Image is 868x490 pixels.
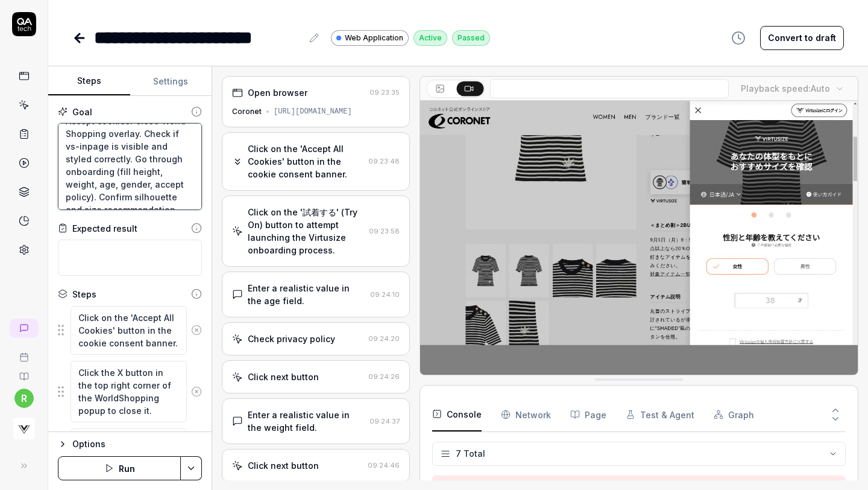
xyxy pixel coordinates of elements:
[370,88,400,97] time: 09:23:35
[72,222,137,235] div: Expected result
[58,305,202,355] div: Suggestions
[14,389,34,408] button: r
[368,157,400,165] time: 09:23:48
[345,33,403,43] span: Web Application
[368,334,400,343] time: 09:24:20
[13,418,35,439] img: Virtusize Logo
[452,30,490,46] div: Passed
[48,67,130,96] button: Steps
[248,142,363,180] div: Click on the 'Accept All Cookies' button in the cookie consent banner.
[570,398,606,431] button: Page
[414,30,447,46] div: Active
[248,409,365,434] div: Enter a realistic value in the weight field.
[58,428,202,478] div: Suggestions
[58,437,202,451] button: Options
[248,332,335,345] div: Check privacy policy
[72,288,96,301] div: Steps
[248,86,307,99] div: Open browser
[741,82,830,95] div: Playback speed:
[248,371,319,383] div: Click next button
[58,456,181,480] button: Run
[368,461,400,469] time: 09:24:46
[5,408,43,442] button: Virtusize Logo
[331,30,409,46] a: Web Application
[714,398,754,431] button: Graph
[368,372,400,381] time: 09:24:26
[58,360,202,423] div: Suggestions
[72,106,92,118] div: Goal
[432,398,482,431] button: Console
[274,106,352,117] div: [URL][DOMAIN_NAME]
[248,459,319,472] div: Click next button
[370,417,400,425] time: 09:24:37
[5,362,43,381] a: Documentation
[501,398,551,431] button: Network
[248,206,364,256] div: Click on the '試着する' (Try On) button to attempt launching the Virtusize onboarding process.
[369,227,400,235] time: 09:23:58
[72,437,202,451] div: Options
[626,398,694,431] button: Test & Agent
[724,26,753,50] button: View version history
[248,282,365,307] div: Enter a realistic value in the age field.
[760,26,844,50] button: Convert to draft
[187,318,206,342] button: Remove step
[232,106,262,117] div: Coronet
[370,290,400,299] time: 09:24:10
[130,67,212,96] button: Settings
[5,343,43,362] a: Book a call with us
[187,380,206,404] button: Remove step
[10,319,39,338] a: New conversation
